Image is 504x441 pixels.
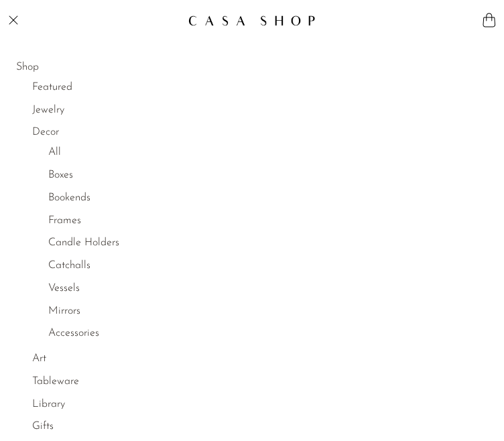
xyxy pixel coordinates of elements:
a: Shop [16,59,39,76]
a: All [48,144,61,162]
a: Accessories [48,325,99,342]
a: Tableware [32,373,79,391]
a: Mirrors [48,303,80,320]
ul: Decor [32,141,119,345]
a: Library [32,396,65,414]
a: Candle Holders [48,235,119,252]
a: Featured [32,79,72,97]
a: Jewelry [32,102,64,119]
a: Catchalls [48,257,90,275]
a: Decor [32,124,59,141]
a: Bookends [48,190,90,207]
a: Frames [48,212,81,230]
a: Vessels [48,280,80,298]
a: Gifts [32,418,54,436]
a: Art [32,351,46,368]
a: Boxes [48,167,73,184]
